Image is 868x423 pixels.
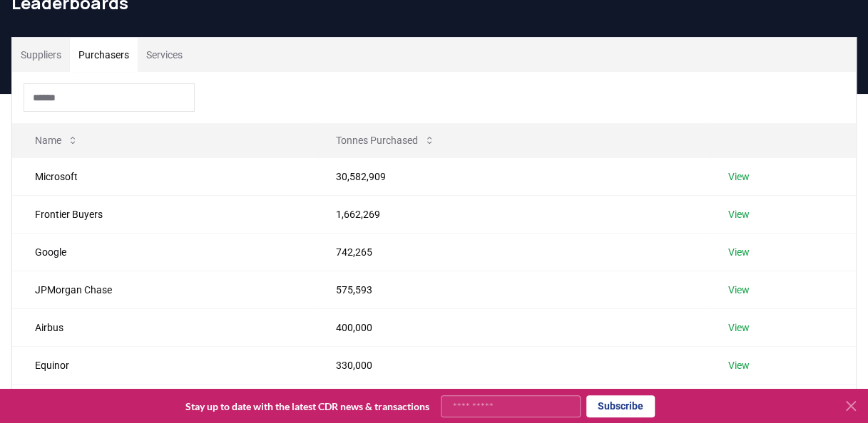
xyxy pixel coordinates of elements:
a: View [728,245,750,259]
button: Purchasers [70,38,138,72]
td: JPMorgan Chase [12,271,313,308]
a: View [728,358,750,372]
button: Suppliers [12,38,70,72]
td: Microsoft [12,157,313,195]
td: 400,000 [313,308,705,346]
a: View [728,320,750,335]
td: Amazon [12,384,313,422]
td: Google [12,233,313,271]
td: Airbus [12,308,313,346]
td: 575,593 [313,271,705,308]
td: 742,265 [313,233,705,271]
a: View [728,169,750,184]
button: Name [24,126,90,155]
a: View [728,283,750,297]
a: View [728,207,750,221]
td: Frontier Buyers [12,195,313,233]
td: 30,582,909 [313,157,705,195]
td: Equinor [12,346,313,384]
button: Tonnes Purchased [325,126,446,155]
td: 1,662,269 [313,195,705,233]
td: 330,000 [313,346,705,384]
td: 250,000 [313,384,705,422]
button: Services [138,38,191,72]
